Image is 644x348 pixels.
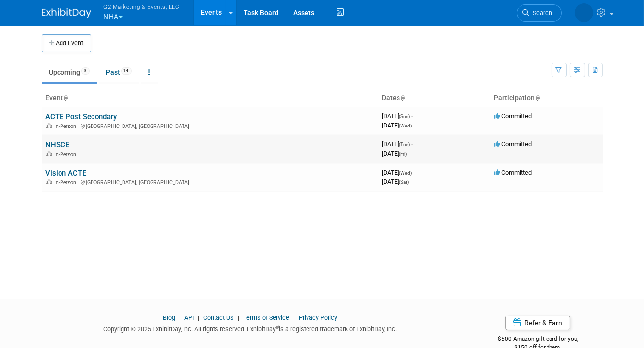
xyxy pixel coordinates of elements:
a: API [184,314,194,321]
span: In-Person [55,151,80,158]
span: G2 Marketing & Events, LLC [104,1,180,12]
a: Contact Us [203,314,234,321]
a: Past14 [99,63,139,82]
span: - [412,140,413,148]
a: Search [517,4,562,22]
span: (Wed) [399,123,412,128]
span: [DATE] [382,112,413,120]
span: (Fri) [399,151,407,157]
span: - [412,112,413,120]
span: - [414,169,415,176]
span: Search [530,9,552,17]
a: NHSCE [46,140,70,149]
a: Sort by Start Date [400,94,405,102]
th: Participation [491,90,603,107]
span: 14 [121,67,132,75]
th: Event [42,90,378,107]
div: [GEOGRAPHIC_DATA], [GEOGRAPHIC_DATA] [46,122,374,129]
span: (Wed) [399,170,412,176]
a: Sort by Event Name [63,94,68,102]
span: (Sun) [399,114,410,119]
a: Vision ACTE [46,169,87,178]
img: ExhibitDay [42,8,91,18]
span: 3 [81,67,90,75]
a: Blog [163,314,175,321]
span: [DATE] [382,140,413,148]
a: Privacy Policy [299,314,337,321]
th: Dates [378,90,491,107]
a: Terms of Service [243,314,289,321]
button: Add Event [42,34,91,52]
a: ACTE Post Secondary [46,112,117,121]
span: [DATE] [382,178,409,185]
div: [GEOGRAPHIC_DATA], [GEOGRAPHIC_DATA] [46,178,374,186]
span: Committed [494,112,532,120]
span: In-Person [55,123,80,129]
span: Committed [494,169,532,176]
a: Sort by Participation Type [535,94,540,102]
span: Committed [494,140,532,148]
span: | [177,314,183,321]
img: In-Person Event [46,179,52,184]
div: Copyright © 2025 ExhibitDay, Inc. All rights reserved. ExhibitDay is a registered trademark of Ex... [42,322,459,334]
span: [DATE] [382,169,415,176]
span: | [291,314,297,321]
a: Refer & Earn [505,316,570,330]
span: | [235,314,242,321]
img: In-Person Event [46,123,52,128]
img: Nora McQuillan [575,3,593,22]
span: In-Person [55,179,80,186]
span: | [195,314,202,321]
a: Upcoming3 [42,63,97,82]
img: In-Person Event [46,151,52,156]
span: [DATE] [382,150,407,157]
span: (Tue) [399,142,410,147]
span: [DATE] [382,122,412,129]
sup: ® [276,324,279,330]
span: (Sat) [399,179,409,185]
